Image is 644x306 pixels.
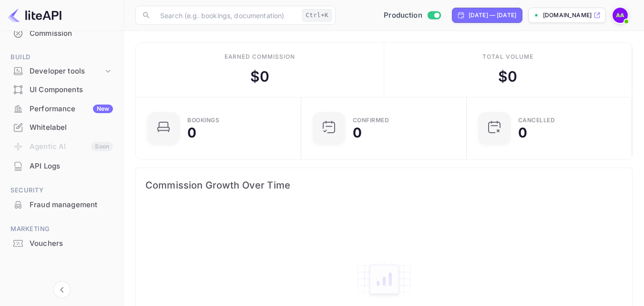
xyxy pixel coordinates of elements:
div: API Logs [6,157,118,176]
div: Confirmed [353,117,389,123]
button: Collapse navigation [53,281,71,298]
div: Whitelabel [6,118,118,137]
div: Commission [30,28,113,39]
span: Marketing [6,224,118,234]
div: Developer tools [6,63,118,80]
span: Security [6,185,118,196]
a: Whitelabel [6,118,118,136]
img: LiteAPI logo [8,8,61,23]
div: Fraud management [6,196,118,214]
div: New [93,105,113,113]
div: Ctrl+K [302,9,332,21]
div: 0 [353,126,362,139]
div: $ 0 [250,66,269,87]
div: Click to change the date range period [452,8,522,23]
div: UI Components [30,84,113,95]
a: UI Components [6,81,118,98]
a: API Logs [6,157,118,175]
div: 0 [518,126,527,139]
div: Fraud management [30,200,113,211]
div: [DATE] — [DATE] [469,11,516,20]
span: Production [384,10,422,21]
div: CANCELLED [518,117,555,123]
a: Commission [6,24,118,42]
p: [DOMAIN_NAME] [543,11,592,20]
a: PerformanceNew [6,100,118,117]
div: Performance [30,104,113,115]
div: API Logs [30,161,113,172]
div: $ 0 [498,66,517,87]
div: Vouchers [6,234,118,253]
input: Search (e.g. bookings, documentation) [154,6,298,25]
a: Vouchers [6,234,118,252]
div: Bookings [187,117,219,123]
div: Vouchers [30,238,113,249]
div: 0 [187,126,196,139]
div: Developer tools [30,66,103,77]
img: empty-state-table2.svg [356,259,413,299]
div: Switch to Sandbox mode [380,10,444,21]
span: Build [6,52,118,63]
div: Commission [6,24,118,43]
div: Total volume [482,53,533,61]
a: Fraud management [6,196,118,213]
div: UI Components [6,81,118,99]
div: Whitelabel [30,122,113,133]
div: PerformanceNew [6,100,118,118]
span: Commission Growth Over Time [145,178,623,193]
img: Alex Ali [613,8,628,23]
div: Earned commission [225,53,295,61]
